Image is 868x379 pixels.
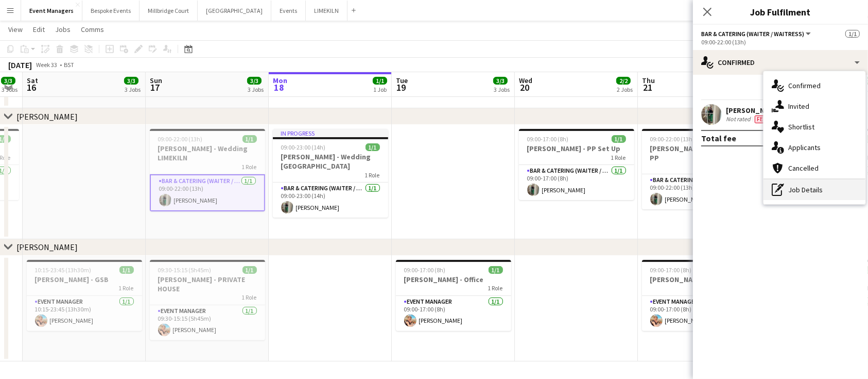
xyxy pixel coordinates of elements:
span: 1/1 [119,266,134,274]
span: 1 Role [611,154,626,161]
div: 1 Job [373,86,387,93]
span: 09:00-17:00 (8h) [650,266,692,274]
div: Cancelled [763,158,865,178]
span: 3/3 [124,77,138,85]
app-card-role: Bar & Catering (Waiter / waitress)1/109:00-22:00 (13h)[PERSON_NAME] [150,174,265,211]
span: Comms [81,25,104,34]
button: Event Managers [21,1,82,21]
span: 1 Role [242,293,257,301]
div: Invited [763,96,865,117]
h3: [PERSON_NAME] - Wedding [GEOGRAPHIC_DATA] [273,152,388,171]
span: 3/3 [1,77,15,85]
div: [PERSON_NAME] [726,106,780,115]
span: 09:00-23:00 (14h) [281,143,326,151]
h3: [PERSON_NAME] - Wedding PP [642,144,757,162]
span: 09:00-17:00 (8h) [404,266,446,274]
span: 1 Role [365,171,380,179]
span: 1/1 [242,135,257,143]
h3: [PERSON_NAME] [642,275,757,284]
span: 1/1 [366,143,380,151]
span: 09:30-15:15 (5h45m) [158,266,212,274]
app-job-card: 09:00-17:00 (8h)1/1[PERSON_NAME] - Office1 RoleEvent Manager1/109:00-17:00 (8h)[PERSON_NAME] [396,260,511,331]
button: Millbridge Court [140,1,198,21]
span: Sun [150,76,162,85]
span: 09:00-22:00 (13h) [158,135,203,143]
div: [PERSON_NAME] [16,242,78,252]
div: Confirmed [693,50,868,75]
span: 1/1 [373,77,387,85]
h3: [PERSON_NAME] - GSB [27,275,142,284]
app-job-card: 10:15-23:45 (13h30m)1/1[PERSON_NAME] - GSB1 RoleEvent Manager1/110:15-23:45 (13h30m)[PERSON_NAME] [27,260,142,331]
a: Comms [77,23,108,36]
a: View [4,23,27,36]
app-card-role: Bar & Catering (Waiter / waitress)1/109:00-17:00 (8h)[PERSON_NAME] [519,165,634,200]
app-job-card: 09:00-22:00 (13h)1/1[PERSON_NAME] - Wedding PP1 RoleBar & Catering (Waiter / waitress)1/109:00-22... [642,129,757,209]
div: 09:00-22:00 (13h) [701,38,860,46]
button: Bar & Catering (Waiter / waitress) [701,30,812,38]
span: 21 [640,81,655,93]
span: 1 Role [119,284,134,292]
span: Sat [27,76,38,85]
h3: [PERSON_NAME] - Wedding LIMEKILN [150,144,265,162]
span: 18 [271,81,287,93]
span: 10:15-23:45 (13h30m) [35,266,92,274]
span: Edit [33,25,45,34]
div: Job Details [763,179,865,200]
div: Confirmed [763,75,865,96]
span: Tue [396,76,408,85]
div: In progress [273,129,388,137]
h3: [PERSON_NAME] - Office [396,275,511,284]
span: 1 Role [242,163,257,171]
app-job-card: 09:00-17:00 (8h)1/1[PERSON_NAME] - PP Set Up1 RoleBar & Catering (Waiter / waitress)1/109:00-17:0... [519,129,634,200]
span: 1/1 [242,266,257,274]
div: Crew has different fees then in role [753,115,770,123]
span: 1 Role [488,284,503,292]
span: Week 33 [34,61,60,69]
div: 2 Jobs [617,86,633,93]
div: [PERSON_NAME] [16,111,78,122]
app-card-role: Event Manager1/109:00-17:00 (8h)[PERSON_NAME] [642,296,757,331]
div: 3 Jobs [494,86,510,93]
div: 09:00-17:00 (8h)1/1[PERSON_NAME]1 RoleEvent Manager1/109:00-17:00 (8h)[PERSON_NAME] [642,260,757,331]
span: 3/3 [493,77,508,85]
a: Edit [29,23,49,36]
span: Jobs [55,25,71,34]
span: 09:00-17:00 (8h) [527,135,569,143]
h3: [PERSON_NAME] - PRIVATE HOUSE [150,275,265,293]
span: 16 [25,81,38,93]
button: Events [271,1,306,21]
button: Bespoke Events [82,1,140,21]
span: 09:00-22:00 (13h) [650,135,695,143]
button: [GEOGRAPHIC_DATA] [198,1,271,21]
span: Bar & Catering (Waiter / waitress) [701,30,804,38]
app-job-card: In progress09:00-23:00 (14h)1/1[PERSON_NAME] - Wedding [GEOGRAPHIC_DATA]1 RoleBar & Catering (Wai... [273,129,388,218]
app-job-card: 09:00-22:00 (13h)1/1[PERSON_NAME] - Wedding LIMEKILN1 RoleBar & Catering (Waiter / waitress)1/109... [150,129,265,211]
div: BST [64,61,74,69]
a: Jobs [51,23,75,36]
span: 1/1 [612,135,626,143]
div: 3 Jobs [125,86,141,93]
span: 19 [394,81,408,93]
span: View [8,25,23,34]
span: 1/1 [845,30,860,38]
app-job-card: 09:30-15:15 (5h45m)1/1[PERSON_NAME] - PRIVATE HOUSE1 RoleEvent Manager1/109:30-15:15 (5h45m)[PERS... [150,260,265,340]
app-card-role: Event Manager1/109:00-17:00 (8h)[PERSON_NAME] [396,296,511,331]
app-card-role: Event Manager1/109:30-15:15 (5h45m)[PERSON_NAME] [150,305,265,340]
span: 17 [148,81,162,93]
app-card-role: Event Manager1/110:15-23:45 (13h30m)[PERSON_NAME] [27,296,142,331]
span: Wed [519,76,532,85]
div: 3 Jobs [248,86,264,93]
h3: [PERSON_NAME] - PP Set Up [519,144,634,153]
span: Thu [642,76,655,85]
app-card-role: Bar & Catering (Waiter / waitress)1/109:00-22:00 (13h)[PERSON_NAME] [642,174,757,209]
div: Applicants [763,137,865,158]
div: Total fee [701,133,736,143]
div: 3 Jobs [2,86,18,93]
